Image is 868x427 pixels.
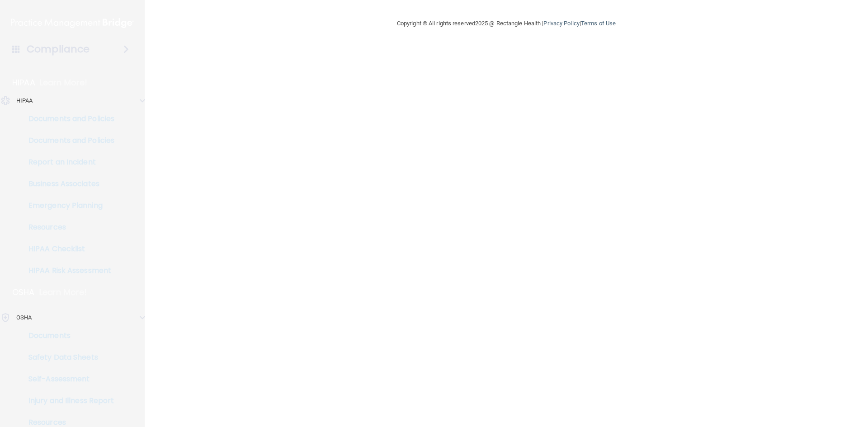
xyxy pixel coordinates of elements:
[11,14,134,32] img: PMB logo
[6,331,129,340] p: Documents
[6,158,129,167] p: Report an Incident
[16,312,32,323] p: OSHA
[6,244,129,253] p: HIPAA Checklist
[16,95,33,106] p: HIPAA
[6,353,129,362] p: Safety Data Sheets
[341,9,671,38] div: Copyright © All rights reserved 2025 @ Rectangle Health | |
[39,287,87,298] p: Learn More!
[543,20,579,27] a: Privacy Policy
[6,201,129,210] p: Emergency Planning
[12,77,35,88] p: HIPAA
[581,20,616,27] a: Terms of Use
[40,77,88,88] p: Learn More!
[6,375,129,384] p: Self-Assessment
[6,223,129,232] p: Resources
[27,43,90,56] h4: Compliance
[6,396,129,405] p: Injury and Illness Report
[12,287,35,298] p: OSHA
[6,418,129,427] p: Resources
[6,179,129,188] p: Business Associates
[6,136,129,145] p: Documents and Policies
[6,266,129,275] p: HIPAA Risk Assessment
[6,114,129,123] p: Documents and Policies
